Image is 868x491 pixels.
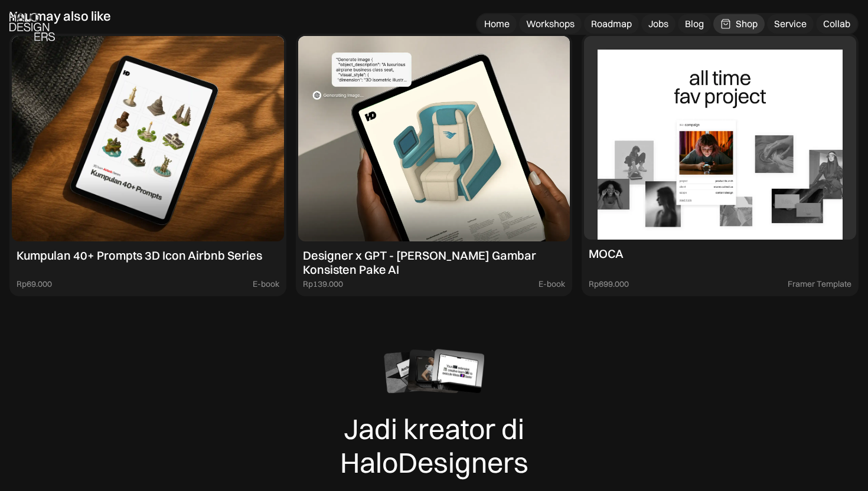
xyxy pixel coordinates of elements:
div: MOCA [589,247,624,261]
a: Designer x GPT - [PERSON_NAME] Gambar Konsisten Pake AIRp139.000E-book [296,34,573,296]
a: Jobs [641,14,676,34]
div: You may also like [9,8,111,24]
a: Blog [678,14,711,34]
div: Framer Template [788,279,851,289]
div: Designer x GPT - [PERSON_NAME] Gambar Konsisten Pake AI [303,248,566,277]
a: Shop [713,14,765,34]
div: Collab [823,18,850,30]
div: Home [484,18,510,30]
a: MOCARp699.000Framer Template [582,34,859,296]
a: Home [477,14,517,34]
div: Rp699.000 [589,279,629,289]
div: Service [774,18,807,30]
a: Kumpulan 40+ Prompts 3D Icon Airbnb SeriesRp69.000E-book [9,34,286,296]
a: Service [767,14,814,34]
a: Workshops [519,14,582,34]
div: Jobs [648,18,668,30]
div: E-book [539,279,565,289]
div: Blog [685,18,704,30]
div: Workshops [526,18,575,30]
div: E-book [253,279,279,289]
div: Kumpulan 40+ Prompts 3D Icon Airbnb Series [17,248,262,263]
div: Jadi kreator di HaloDesigners [307,412,561,480]
div: Rp69.000 [17,279,52,289]
a: Roadmap [584,14,639,34]
div: Rp139.000 [303,279,343,289]
a: Collab [816,14,857,34]
div: Roadmap [591,18,632,30]
div: Shop [736,18,758,30]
